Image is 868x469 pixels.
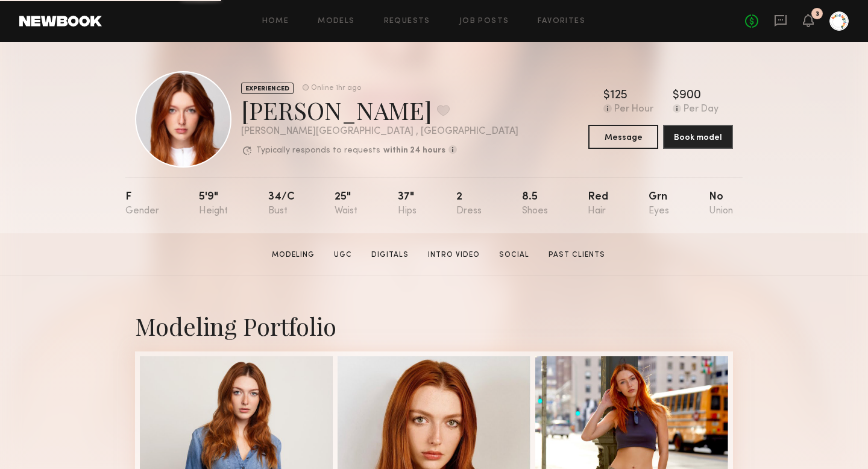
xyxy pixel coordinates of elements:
[241,83,294,94] div: EXPERIENCED
[125,192,159,216] div: F
[267,250,319,260] a: Modeling
[199,192,228,216] div: 5'9"
[311,84,361,92] div: Online 1hr ago
[544,250,610,260] a: Past Clients
[384,17,430,25] a: Requests
[679,90,701,102] div: 900
[588,125,658,149] button: Message
[241,127,518,137] div: [PERSON_NAME][GEOGRAPHIC_DATA] , [GEOGRAPHIC_DATA]
[329,250,357,260] a: UGC
[268,192,295,216] div: 34/c
[318,17,354,25] a: Models
[684,104,719,115] div: Per Day
[603,90,610,102] div: $
[538,17,585,25] a: Favorites
[262,17,289,25] a: Home
[398,192,417,216] div: 37"
[241,94,518,126] div: [PERSON_NAME]
[335,192,357,216] div: 25"
[459,17,509,25] a: Job Posts
[610,90,627,102] div: 125
[423,250,485,260] a: Intro Video
[135,310,733,342] div: Modeling Portfolio
[456,192,482,216] div: 2
[494,250,534,260] a: Social
[663,125,733,149] button: Book model
[256,146,380,155] p: Typically responds to requests
[709,192,733,216] div: No
[366,250,414,260] a: Digitals
[383,146,445,155] b: within 24 hours
[649,192,669,216] div: Grn
[816,11,819,17] div: 3
[588,192,608,216] div: Red
[522,192,548,216] div: 8.5
[673,90,679,102] div: $
[614,104,653,115] div: Per Hour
